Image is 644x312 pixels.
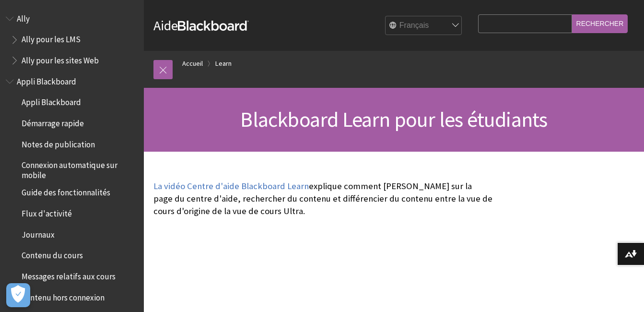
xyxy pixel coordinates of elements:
button: Ouvrir le centre de préférences [6,283,30,307]
p: explique comment [PERSON_NAME] sur la page du centre d'aide, rechercher du contenu et différencie... [153,180,492,218]
span: Démarrage rapide [22,115,84,128]
select: Site Language Selector [386,16,462,36]
span: Guide des fonctionnalités [22,185,110,198]
span: Connexion automatique sur mobile [22,157,137,180]
span: Blackboard Learn pour les étudiants [240,106,547,132]
input: Rechercher [572,14,628,33]
a: Learn [215,58,232,70]
span: Contenu hors connexion [22,289,105,302]
span: Contenu du cours [22,248,83,261]
span: Appli Blackboard [22,95,81,108]
span: Journaux [22,227,55,240]
span: Ally [17,11,30,24]
nav: Book outline for Anthology Ally Help [6,11,138,69]
span: Ally pour les LMS [22,32,81,45]
strong: Blackboard [178,21,249,31]
span: Notes de publication [22,136,95,149]
span: Messages relatifs aux cours [22,268,116,281]
span: Ally pour les sites Web [22,52,99,65]
a: Accueil [182,58,203,70]
span: Appli Blackboard [17,73,76,86]
span: Flux d'activité [22,205,72,218]
a: AideBlackboard [153,17,249,34]
a: La vidéo Centre d'aide Blackboard Learn [153,180,309,192]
